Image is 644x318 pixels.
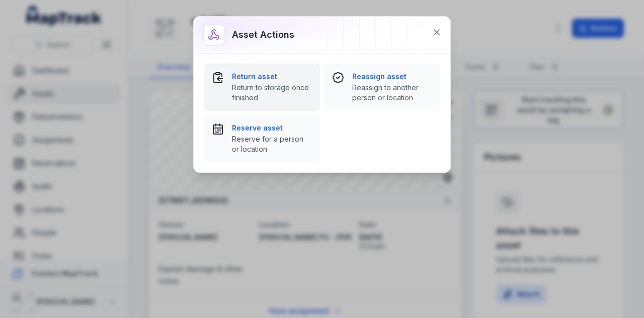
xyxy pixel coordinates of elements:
button: Return assetReturn to storage once finished [204,63,320,111]
h3: Asset actions [232,28,294,42]
span: Reserve for a person or location [232,134,312,154]
button: Reserve assetReserve for a person or location [204,115,320,162]
strong: Reassign asset [352,72,432,82]
span: Return to storage once finished [232,83,312,103]
span: Reassign to another person or location [352,83,432,103]
button: Reassign assetReassign to another person or location [324,63,440,111]
strong: Return asset [232,72,312,82]
strong: Reserve asset [232,123,312,133]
